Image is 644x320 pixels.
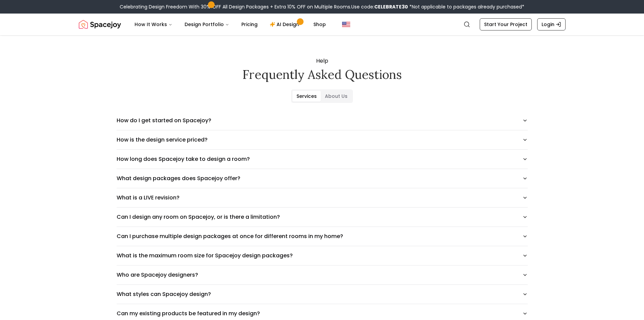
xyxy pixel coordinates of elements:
a: Shop [308,18,331,31]
button: What is a LIVE revision? [117,188,528,207]
span: Use code: [351,3,408,10]
button: Services [292,91,321,102]
button: How long does Spacejoy take to design a room? [117,150,528,169]
a: Login [537,18,566,30]
nav: Global [79,14,566,35]
nav: Main [129,18,331,31]
a: Start Your Project [480,18,532,30]
h2: Frequently asked questions [84,68,560,81]
button: How is the design service priced? [117,130,528,149]
button: Who are Spacejoy designers? [117,265,528,284]
button: What design packages does Spacejoy offer? [117,169,528,188]
a: AI Design [264,18,307,31]
a: Spacejoy [79,18,121,31]
button: About Us [321,91,352,102]
span: *Not applicable to packages already purchased* [408,3,524,10]
button: Can I design any room on Spacejoy, or is there a limitation? [117,208,528,227]
button: What styles can Spacejoy design? [117,285,528,304]
img: United States [342,20,350,28]
button: What is the maximum room size for Spacejoy design packages? [117,246,528,265]
div: Celebrating Design Freedom With 30% OFF All Design Packages + Extra 10% OFF on Multiple Rooms. [120,3,524,10]
button: How do I get started on Spacejoy? [117,111,528,130]
a: Pricing [236,18,263,31]
b: CELEBRATE30 [374,3,408,10]
div: Help [84,57,560,81]
img: Spacejoy Logo [79,18,121,31]
button: How It Works [129,18,178,31]
button: Design Portfolio [179,18,235,31]
button: Can I purchase multiple design packages at once for different rooms in my home? [117,227,528,246]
